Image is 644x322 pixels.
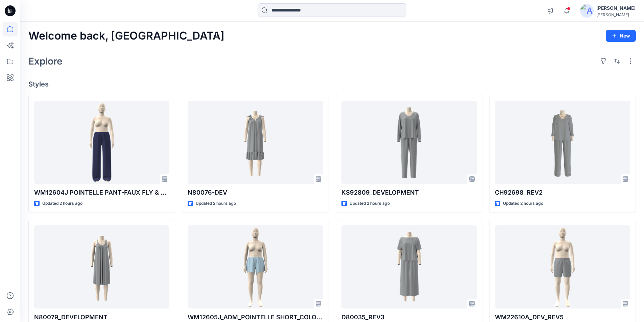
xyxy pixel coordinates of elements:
p: N80076-DEV [188,188,323,197]
p: Updated 2 hours ago [196,200,236,207]
div: [PERSON_NAME] [596,4,636,12]
a: WM22610A_DEV_REV5 [495,225,630,309]
p: KS92809_DEVELOPMENT [341,188,477,197]
p: D80035_REV3 [341,313,477,322]
p: Updated 2 hours ago [42,200,82,207]
p: CH92698_REV2 [495,188,630,197]
p: WM12605J_ADM_POINTELLE SHORT_COLORWAY_REV6 [188,313,323,322]
p: WM12604J POINTELLE PANT-FAUX FLY & BUTTONS + PICOT_COLORWAY_REV3 [34,188,169,197]
p: Updated 2 hours ago [350,200,390,207]
img: avatar [580,4,594,18]
a: N80079_DEVELOPMENT [34,225,169,309]
h2: Explore [28,56,63,67]
a: WM12604J POINTELLE PANT-FAUX FLY & BUTTONS + PICOT_COLORWAY_REV3 [34,101,169,184]
h4: Styles [28,80,636,88]
a: N80076-DEV [188,101,323,184]
p: Updated 2 hours ago [503,200,543,207]
a: CH92698_REV2 [495,101,630,184]
p: N80079_DEVELOPMENT [34,313,169,322]
h2: Welcome back, [GEOGRAPHIC_DATA] [28,30,224,42]
a: KS92809_DEVELOPMENT [341,101,477,184]
p: WM22610A_DEV_REV5 [495,313,630,322]
a: D80035_REV3 [341,225,477,309]
div: [PERSON_NAME] [596,12,636,17]
a: WM12605J_ADM_POINTELLE SHORT_COLORWAY_REV6 [188,225,323,309]
button: New [606,30,636,42]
